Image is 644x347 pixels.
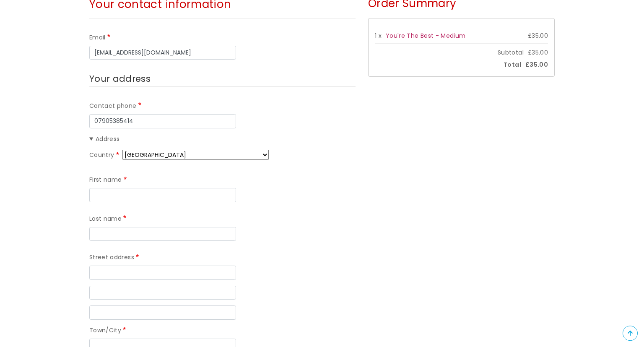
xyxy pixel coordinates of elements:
td: 1 x [375,29,386,43]
label: Contact phone [89,101,143,111]
summary: Address [89,134,356,144]
label: Country [89,150,121,160]
span: Your address [89,73,151,85]
label: Street address [89,253,140,263]
label: Town/City [89,326,128,336]
span: £35.00 [528,48,548,58]
span: Total [499,60,525,70]
a: You're The Best - Medium [386,31,465,40]
span: Subtotal [493,48,528,58]
span: £35.00 [525,60,548,70]
label: First name [89,175,128,185]
label: Email [89,33,112,43]
td: £35.00 [515,29,548,43]
label: Last name [89,214,128,224]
